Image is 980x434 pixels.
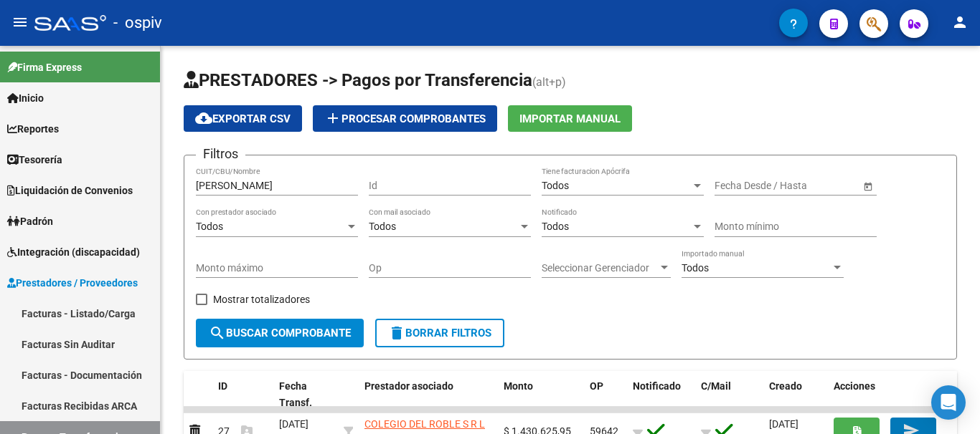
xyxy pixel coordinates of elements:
mat-icon: person [951,14,969,31]
div: Open Intercom Messenger [931,385,966,420]
span: (alt+p) [532,75,566,89]
datatable-header-cell: OP [584,371,627,418]
span: Padrón [7,213,53,229]
span: OP [590,380,603,392]
span: Buscar Comprobante [209,327,351,339]
datatable-header-cell: Notificado [627,371,695,418]
mat-icon: add [324,110,341,127]
span: PRESTADORES -> Pagos por Transferencia [184,70,532,90]
input: Fecha inicio [715,180,767,192]
h3: Filtros [196,144,245,164]
span: Exportar CSV [195,112,291,125]
button: Borrar Filtros [375,319,504,347]
mat-icon: delete [388,324,405,342]
span: Importar Manual [519,112,621,125]
span: COLEGIO DEL ROBLE S R L [364,418,485,430]
span: Reportes [7,121,59,137]
input: Fecha fin [779,180,849,192]
span: Borrar Filtros [388,327,491,339]
span: ID [218,380,227,392]
datatable-header-cell: Monto [498,371,584,418]
mat-icon: menu [11,14,29,31]
mat-icon: search [209,324,226,342]
span: Seleccionar Gerenciador [542,262,658,274]
datatable-header-cell: C/Mail [695,371,763,418]
span: Todos [369,221,396,232]
span: Monto [504,380,533,392]
datatable-header-cell: Creado [763,371,828,418]
button: Importar Manual [508,105,632,132]
span: Procesar Comprobantes [324,112,486,125]
span: Todos [682,262,709,274]
span: Creado [769,380,802,392]
span: Todos [542,180,569,191]
datatable-header-cell: Fecha Transf. [273,371,338,418]
span: Acciones [834,380,875,392]
span: Integración (discapacidad) [7,244,140,260]
datatable-header-cell: Prestador asociado [359,371,498,418]
span: Liquidación de Convenios [7,183,133,198]
span: Todos [196,221,223,232]
span: Firma Express [7,59,82,75]
span: Notificado [633,380,681,392]
span: Prestadores / Proveedores [7,275,138,291]
span: Tesorería [7,152,62,168]
button: Open calendar [860,178,875,193]
span: - ospiv [113,7,162,39]
datatable-header-cell: Acciones [828,371,957,418]
button: Procesar Comprobantes [313,105,497,132]
mat-icon: cloud_download [195,110,212,127]
span: Inicio [7,90,44,106]
span: C/Mail [701,380,731,392]
datatable-header-cell: ID [212,371,273,418]
span: Prestador asociado [364,380,453,392]
span: Todos [542,221,569,232]
button: Exportar CSV [184,105,302,132]
span: Fecha Transf. [279,380,312,408]
span: Mostrar totalizadores [213,291,310,308]
button: Buscar Comprobante [196,319,364,347]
